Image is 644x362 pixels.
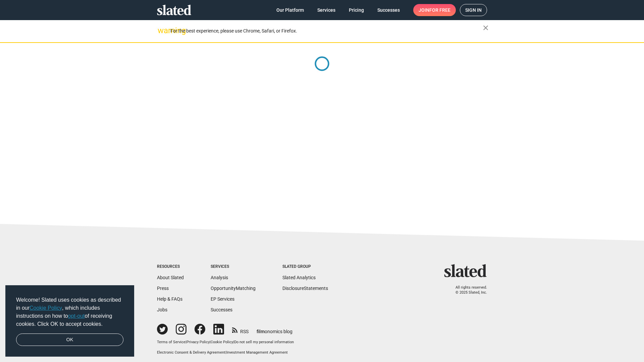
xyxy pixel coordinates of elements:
[429,4,450,16] span: for free
[186,340,210,344] a: Privacy Policy
[372,4,405,16] a: Successes
[271,4,309,16] a: Our Platform
[482,24,490,32] mat-icon: close
[211,275,228,280] a: Analysis
[282,275,316,280] a: Slated Analytics
[343,4,369,16] a: Pricing
[30,305,62,311] a: Cookie Policy
[170,26,483,36] div: For the best experience, please use Chrome, Safari, or Firefox.
[465,4,482,16] span: Sign in
[68,313,85,319] a: opt-out
[282,286,328,291] a: DisclosureStatements
[211,296,234,302] a: EP Services
[349,4,364,16] span: Pricing
[282,264,328,269] div: Slated Group
[185,340,186,344] span: |
[233,340,234,344] span: |
[276,4,304,16] span: Our Platform
[234,340,294,345] button: Do not sell my personal information
[157,307,167,312] a: Jobs
[377,4,400,16] span: Successes
[257,329,265,334] span: film
[460,4,487,16] a: Sign in
[211,340,233,344] a: Cookie Policy
[16,296,123,328] span: Welcome! Slated uses cookies as described in our , which includes instructions on how to of recei...
[157,286,169,291] a: Press
[232,324,249,335] a: RSS
[157,350,225,355] a: Electronic Consent & Delivery Agreement
[226,350,288,355] a: Investment Management Agreement
[157,296,182,302] a: Help & FAQs
[257,323,292,335] a: filmonomics blog
[157,264,184,269] div: Resources
[157,275,184,280] a: About Slated
[157,340,185,344] a: Terms of Service
[225,350,226,355] span: |
[211,307,232,312] a: Successes
[317,4,335,16] span: Services
[419,4,450,16] span: Join
[413,4,456,16] a: Joinfor free
[211,286,256,291] a: OpportunityMatching
[210,340,211,344] span: |
[312,4,341,16] a: Services
[448,285,487,295] p: All rights reserved. © 2025 Slated, Inc.
[158,26,166,35] mat-icon: warning
[5,285,134,357] div: cookieconsent
[211,264,256,269] div: Services
[16,334,123,346] a: dismiss cookie message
